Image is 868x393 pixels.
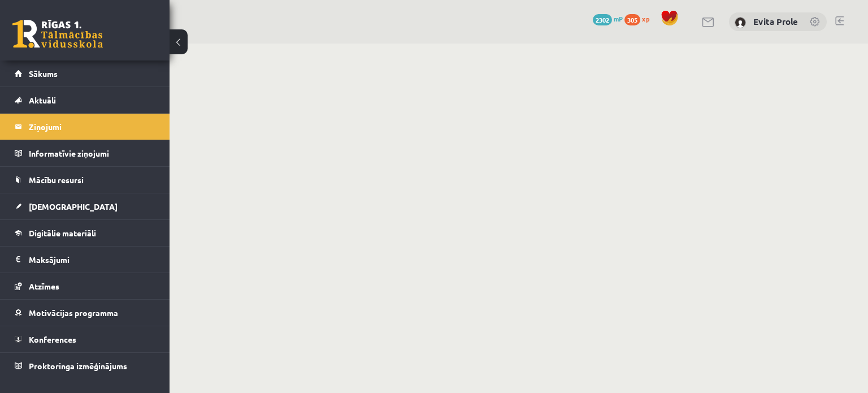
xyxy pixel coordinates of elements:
span: Atzīmes [29,281,59,291]
a: Aktuāli [15,87,155,113]
a: Atzīmes [15,273,155,299]
a: Evita Prole [753,16,798,27]
a: Mācību resursi [15,167,155,193]
span: 2302 [593,14,612,25]
legend: Informatīvie ziņojumi [29,140,155,166]
span: Mācību resursi [29,175,84,185]
legend: Ziņojumi [29,114,155,140]
span: mP [614,14,623,23]
span: [DEMOGRAPHIC_DATA] [29,201,118,211]
span: Proktoringa izmēģinājums [29,361,127,371]
a: Konferences [15,326,155,352]
span: Digitālie materiāli [29,228,96,238]
span: Sākums [29,68,58,79]
a: Motivācijas programma [15,300,155,326]
a: 305 xp [624,14,655,23]
img: Evita Prole [735,17,746,28]
a: 2302 mP [593,14,623,23]
a: Informatīvie ziņojumi [15,140,155,166]
span: xp [642,14,649,23]
a: Rīgas 1. Tālmācības vidusskola [12,20,103,48]
span: 305 [624,14,640,25]
a: Digitālie materiāli [15,220,155,246]
span: Aktuāli [29,95,56,105]
legend: Maksājumi [29,247,155,273]
a: Proktoringa izmēģinājums [15,353,155,379]
a: Ziņojumi [15,114,155,140]
a: Maksājumi [15,247,155,273]
span: Konferences [29,334,76,344]
span: Motivācijas programma [29,308,118,318]
a: Sākums [15,61,155,87]
a: [DEMOGRAPHIC_DATA] [15,193,155,219]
